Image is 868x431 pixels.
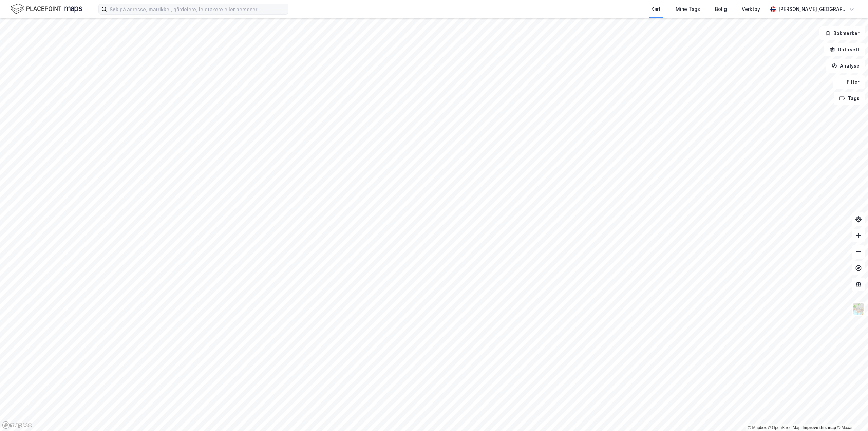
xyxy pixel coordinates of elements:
iframe: Chat Widget [834,398,868,431]
div: Bolig [715,5,727,13]
div: Mine Tags [676,5,700,13]
div: [PERSON_NAME][GEOGRAPHIC_DATA] [778,5,846,13]
div: Kart [651,5,661,13]
div: Verktøy [742,5,760,13]
img: logo.f888ab2527a4732fd821a326f86c7f29.svg [11,3,82,15]
input: Søk på adresse, matrikkel, gårdeiere, leietakere eller personer [107,4,288,14]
